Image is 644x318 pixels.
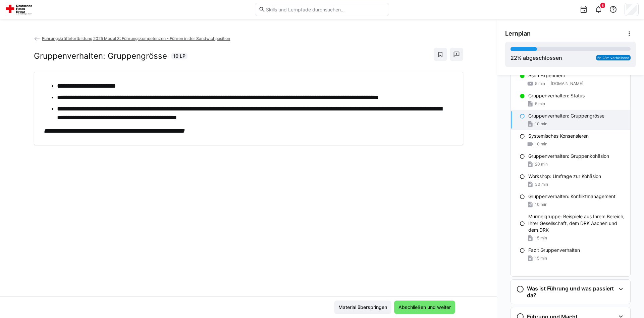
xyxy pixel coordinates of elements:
input: Skills und Lernpfade durchsuchen… [265,6,385,12]
span: 30 min [535,182,548,187]
p: Murmelgruppe: Beispiele aus Ihrem Bereich, Ihrer Gesellschaft, dem DRK Aachen und dem DRK [528,213,625,233]
span: 6h 28m verbleibend [597,56,629,60]
p: Asch Experiment [528,72,565,79]
p: Gruppenverhalten: Gruppengrösse [528,112,604,119]
h3: Was ist Führung und was passiert da? [527,285,615,299]
h2: Gruppenverhalten: Gruppengrösse [34,51,167,61]
span: 10 min [535,141,547,147]
span: 8 [602,3,604,7]
span: Abschließen und weiter [397,304,452,311]
span: 5 min [535,81,545,86]
p: Workshop: Umfrage zur Kohäsion [528,173,601,180]
span: 5 min [535,101,545,106]
p: Fazit Gruppenverhalten [528,247,580,254]
a: Führungskräftefortbildung 2025 Modul 3: Führungskompetenzen - Führen in der Sandwichposition [34,36,230,41]
span: 10 min [535,121,547,127]
p: Gruppenverhalten: Gruppenkohäsion [528,153,609,160]
p: Systemisches Konsensieren [528,133,589,139]
span: 15 min [535,235,547,241]
span: [DOMAIN_NAME] [551,81,583,86]
span: 10 LP [173,53,185,59]
div: % abgeschlossen [511,54,562,62]
p: Gruppenverhalten: Konfliktmanagement [528,193,615,200]
p: Gruppenverhalten: Status [528,92,585,99]
span: 20 min [535,162,548,167]
span: Führungskräftefortbildung 2025 Modul 3: Führungskompetenzen - Führen in der Sandwichposition [42,36,230,41]
button: Abschließen und weiter [394,301,455,314]
span: 10 min [535,202,547,207]
span: 15 min [535,256,547,261]
button: Material überspringen [334,301,391,314]
span: Material überspringen [337,304,388,311]
span: Lernplan [505,30,531,37]
span: 22 [511,54,517,61]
